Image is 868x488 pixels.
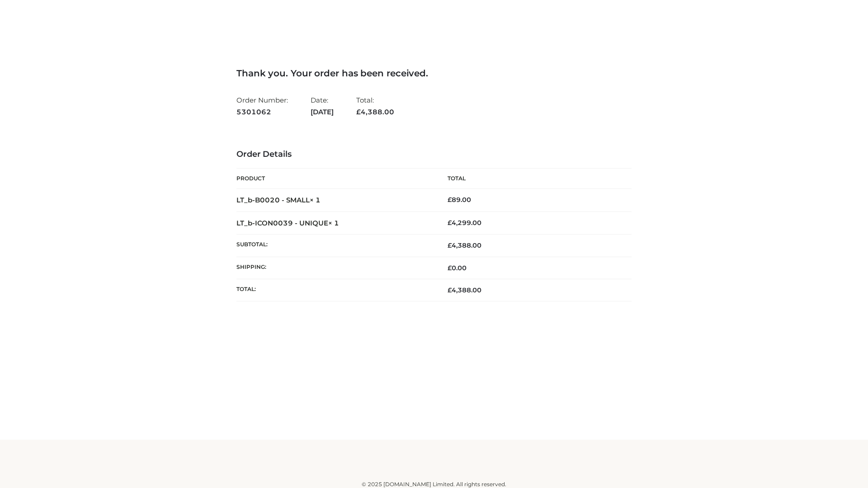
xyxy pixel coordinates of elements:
[448,264,452,272] span: £
[356,108,361,116] span: £
[448,219,481,227] bdi: 4,299.00
[236,92,288,120] li: Order Number:
[236,68,632,79] h3: Thank you. Your order has been received.
[448,241,452,249] span: £
[356,108,394,116] span: 4,388.00
[236,106,288,118] strong: 5301062
[448,286,481,294] span: 4,388.00
[236,150,632,160] h3: Order Details
[448,196,471,204] bdi: 89.00
[310,196,321,204] strong: × 1
[236,196,321,204] strong: LT_b-B0020 - SMALL
[236,169,434,189] th: Product
[236,257,434,279] th: Shipping:
[328,219,339,227] strong: × 1
[356,92,394,120] li: Total:
[448,286,452,294] span: £
[434,169,632,189] th: Total
[311,92,334,120] li: Date:
[448,196,452,204] span: £
[448,241,481,249] span: 4,388.00
[236,235,434,257] th: Subtotal:
[236,279,434,301] th: Total:
[448,219,452,227] span: £
[448,264,467,272] bdi: 0.00
[311,106,334,118] strong: [DATE]
[236,219,339,227] strong: LT_b-ICON0039 - UNIQUE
